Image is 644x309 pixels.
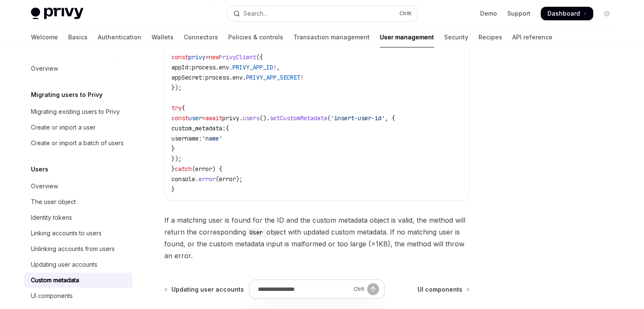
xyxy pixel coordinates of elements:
span: { [182,104,185,112]
div: The user object [31,197,76,207]
a: Dashboard [541,7,593,20]
div: Linking accounts to users [31,228,102,238]
span: = [202,114,205,122]
span: 'insert-user-id' [331,114,385,122]
span: ( [327,114,331,122]
span: process [192,63,216,71]
span: . [216,63,219,71]
div: Search... [243,8,267,19]
span: env [219,63,229,71]
a: UI components [24,288,133,303]
span: 'name' [202,135,222,142]
span: }); [171,84,182,91]
a: Create or import a batch of users [24,135,133,151]
span: Dashboard [547,9,580,18]
a: API reference [512,27,553,47]
a: Wallets [152,27,174,47]
span: . [229,74,232,81]
span: process [205,74,229,81]
span: ) { [212,165,222,173]
span: try [171,104,182,112]
span: username: [171,135,202,142]
span: }); [171,155,182,163]
div: Create or import a user [31,122,96,132]
input: Ask a question... [258,280,350,298]
span: { [226,124,229,132]
span: new [209,53,219,61]
span: setCustomMetadata [270,114,327,122]
div: Migrating existing users to Privy [31,107,120,117]
span: . [195,175,199,183]
button: Toggle dark mode [600,7,614,20]
button: Open search [227,6,417,21]
a: Transaction management [293,27,370,47]
a: Authentication [98,27,141,47]
span: PRIVY_APP_ID [232,63,273,71]
span: } [171,145,175,152]
a: User management [380,27,434,47]
span: ! [273,63,276,71]
span: } [171,165,175,173]
span: ( [216,175,219,183]
span: catch [175,165,192,173]
span: . [239,114,243,122]
a: Identity tokens [24,210,133,225]
h5: Migrating users to Privy [31,90,102,100]
a: Overview [24,61,133,76]
span: Ctrl K [399,10,412,17]
span: . [243,74,246,81]
a: Connectors [184,27,218,47]
span: } [171,185,175,193]
a: Overview [24,179,133,194]
span: PrivyClient [219,53,256,61]
span: users [243,114,260,122]
span: appId: [171,63,192,71]
span: ! [300,74,304,81]
a: Recipes [478,27,502,47]
a: Security [444,27,468,47]
div: Overview [31,181,58,191]
a: Custom metadata [24,273,133,288]
span: user [188,114,202,122]
span: (). [260,114,270,122]
span: error [195,165,212,173]
a: The user object [24,194,133,210]
span: await [205,114,222,122]
span: = [205,53,209,61]
span: ( [192,165,195,173]
div: Unlinking accounts from users [31,244,115,254]
span: console [171,175,195,183]
span: privy [222,114,239,122]
span: PRIVY_APP_SECRET [246,74,300,81]
span: error [219,175,236,183]
div: UI components [31,291,73,301]
span: . [229,63,232,71]
div: Overview [31,63,58,74]
a: Migrating existing users to Privy [24,104,133,119]
code: User [246,228,266,237]
a: Create or import a user [24,120,133,135]
a: Basics [68,27,88,47]
a: Linking accounts to users [24,226,133,241]
h5: Users [31,164,48,174]
img: light logo [31,8,83,19]
span: ({ [256,53,263,61]
span: If a matching user is found for the ID and the custom metadata object is valid, the method will r... [164,214,470,262]
a: Demo [480,9,497,18]
div: Create or import a batch of users [31,138,124,148]
div: Custom metadata [31,275,79,285]
span: , { [385,114,395,122]
div: Updating user accounts [31,259,97,270]
a: Updating user accounts [24,257,133,272]
a: Unlinking accounts from users [24,241,133,257]
span: env [232,74,243,81]
div: Identity tokens [31,212,72,223]
span: ); [236,175,243,183]
span: const [171,53,188,61]
span: custom_metadata: [171,124,226,132]
a: Welcome [31,27,58,47]
a: Policies & controls [228,27,283,47]
span: privy [188,53,205,61]
button: Send message [367,283,379,295]
span: error [199,175,216,183]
